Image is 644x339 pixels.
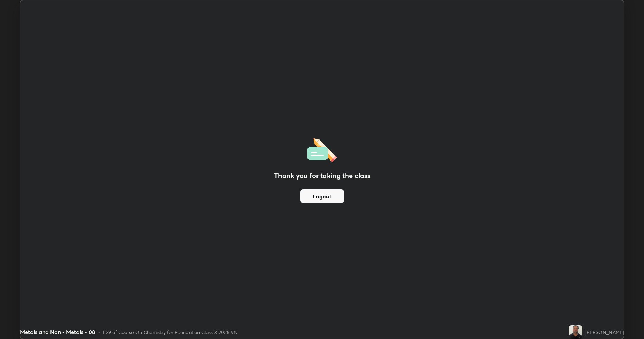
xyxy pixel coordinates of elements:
h2: Thank you for taking the class [274,171,370,181]
button: Logout [300,189,344,203]
img: offlineFeedback.1438e8b3.svg [307,136,337,162]
div: Metals and Non - Metals - 08 [20,328,95,336]
div: L29 of Course On Chemistry for Foundation Class X 2026 VN [103,329,238,336]
div: [PERSON_NAME] [585,329,624,336]
div: • [98,329,100,336]
img: c449bc7577714875aafd9c306618b106.jpg [569,325,582,339]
